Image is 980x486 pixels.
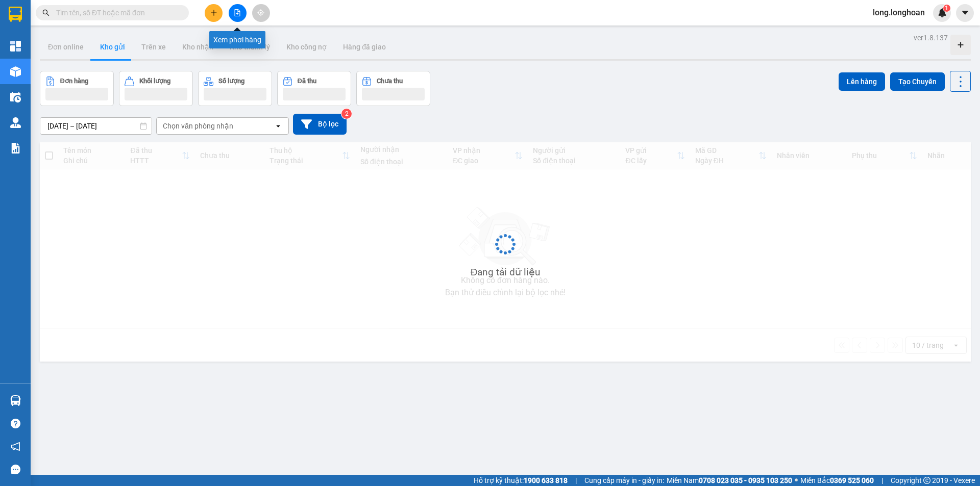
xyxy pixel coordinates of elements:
button: Lên hàng [839,72,885,91]
span: Miền Bắc [800,475,874,486]
span: caret-down [961,8,970,17]
button: Bộ lọc [293,114,347,135]
sup: 2 [341,109,352,119]
span: message [11,465,20,474]
button: Trên xe [133,35,174,59]
div: Đã thu [298,78,316,85]
button: Đơn hàng [40,71,114,106]
span: notification [11,442,20,451]
sup: 1 [943,5,950,12]
img: warehouse-icon [10,92,21,103]
button: plus [205,4,223,22]
span: aim [257,9,264,16]
div: ver 1.8.137 [914,32,948,43]
span: copyright [923,477,930,484]
span: file-add [234,9,241,16]
span: question-circle [11,419,20,428]
button: Kho nhận [174,35,222,59]
div: Tạo kho hàng mới [950,35,971,55]
img: warehouse-icon [10,117,21,128]
span: Cung cấp máy in - giấy in: [584,475,664,486]
strong: 0369 525 060 [830,476,874,484]
span: long.longhoan [865,6,933,19]
button: caret-down [956,4,974,22]
div: Chọn văn phòng nhận [163,121,233,131]
button: file-add [229,4,247,22]
strong: 1900 633 818 [524,476,568,484]
div: Chưa thu [377,78,403,85]
div: Đơn hàng [60,78,88,85]
button: Đã thu [277,71,351,106]
button: Tạo Chuyến [890,72,945,91]
span: | [575,475,577,486]
input: Tìm tên, số ĐT hoặc mã đơn [56,7,177,18]
button: Kho công nợ [278,35,335,59]
input: Select a date range. [40,118,152,134]
button: Hàng đã giao [335,35,394,59]
button: Kho gửi [92,35,133,59]
button: Số lượng [198,71,272,106]
strong: 0708 023 035 - 0935 103 250 [699,476,792,484]
img: warehouse-icon [10,66,21,77]
button: aim [252,4,270,22]
img: logo-vxr [9,7,22,22]
div: Khối lượng [139,78,170,85]
img: solution-icon [10,143,21,154]
div: Xem phơi hàng [209,31,265,48]
span: plus [210,9,217,16]
img: icon-new-feature [938,8,947,17]
button: Khối lượng [119,71,193,106]
span: ⚪️ [795,478,798,482]
img: dashboard-icon [10,41,21,52]
span: 1 [945,5,948,12]
img: warehouse-icon [10,395,21,406]
button: Đơn online [40,35,92,59]
span: Miền Nam [667,475,792,486]
span: Hỗ trợ kỹ thuật: [474,475,568,486]
div: Số lượng [218,78,244,85]
span: | [881,475,883,486]
div: Đang tải dữ liệu [471,265,541,280]
svg: open [274,122,282,130]
button: Chưa thu [356,71,430,106]
span: search [42,9,50,16]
